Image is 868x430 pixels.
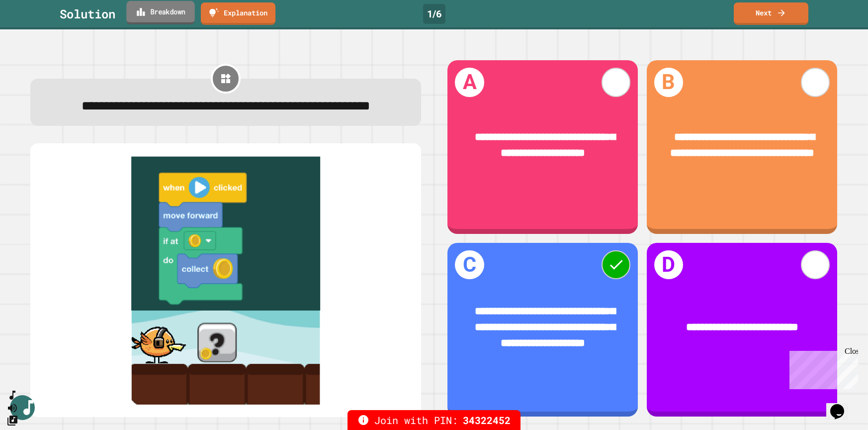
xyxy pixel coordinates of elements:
[423,4,445,24] div: 1 / 6
[455,68,484,97] h1: A
[60,5,115,23] div: Solution
[654,68,683,97] h1: B
[6,414,18,427] button: Change Music
[4,4,69,63] div: Chat with us now!Close
[6,389,18,402] button: SpeedDial basic example
[201,2,275,25] a: Explanation
[734,2,808,25] a: Next
[785,347,858,389] iframe: chat widget
[40,156,411,405] img: quiz-media%2Fm8MTzvuGoFIMeDHNdBtA.png
[654,250,683,279] h1: D
[347,410,521,430] div: Join with PIN:
[455,250,484,279] h1: C
[463,413,511,428] span: 34322452
[6,402,18,414] button: Mute music
[826,390,858,420] iframe: chat widget
[126,1,194,24] a: Breakdown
